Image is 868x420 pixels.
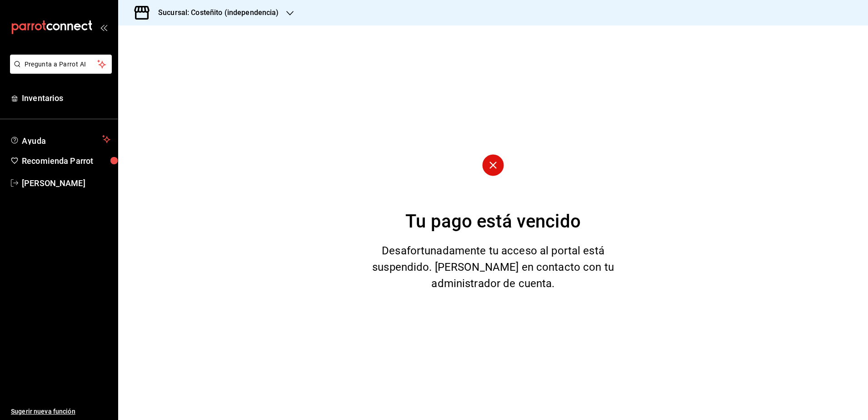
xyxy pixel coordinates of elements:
span: Sugerir nueva función [11,407,110,416]
span: [PERSON_NAME] [22,177,110,189]
div: Tu pago está vencido [405,208,581,235]
a: Pregunta a Parrot AI [6,66,112,76]
button: open_drawer_menu [100,24,107,31]
span: Inventarios [22,92,110,104]
h3: Sucursal: Costeñito (independencia) [151,7,279,18]
span: Ayuda [22,134,99,145]
button: Pregunta a Parrot AI [10,55,112,74]
div: Desafortunadamente tu acceso al portal está suspendido. [PERSON_NAME] en contacto con tu administ... [370,243,617,292]
span: Recomienda Parrot [22,155,110,167]
span: Pregunta a Parrot AI [25,60,98,69]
